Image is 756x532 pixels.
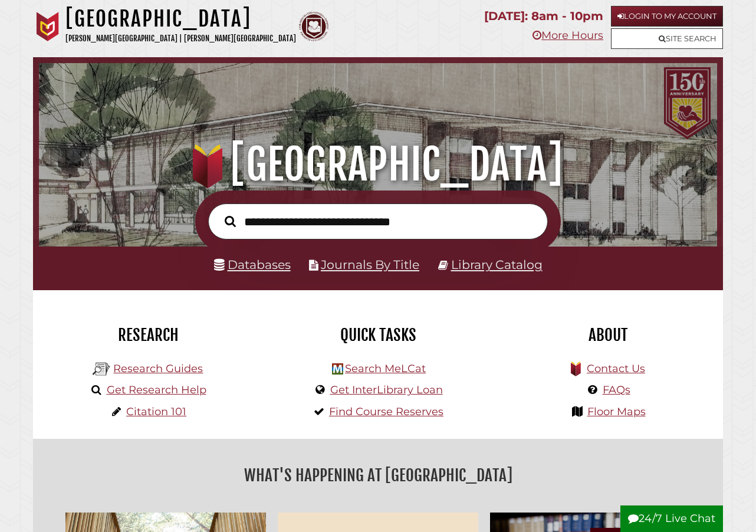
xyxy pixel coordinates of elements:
[126,405,186,418] a: Citation 101
[65,32,296,45] p: [PERSON_NAME][GEOGRAPHIC_DATA] | [PERSON_NAME][GEOGRAPHIC_DATA]
[42,462,714,489] h2: What's Happening at [GEOGRAPHIC_DATA]
[272,325,484,345] h2: Quick Tasks
[50,139,706,191] h1: [GEOGRAPHIC_DATA]
[611,6,723,27] a: Login to My Account
[42,325,254,345] h2: Research
[214,257,291,272] a: Databases
[321,257,419,272] a: Journals By Title
[225,215,236,228] i: Search
[502,325,714,345] h2: About
[329,405,443,418] a: Find Course Reserves
[603,383,630,396] a: FAQs
[113,362,203,375] a: Research Guides
[451,257,543,272] a: Library Catalog
[33,12,63,41] img: Calvin University
[330,383,443,396] a: Get InterLibrary Loan
[611,28,723,49] a: Site Search
[65,6,296,32] h1: [GEOGRAPHIC_DATA]
[533,29,603,42] a: More Hours
[107,383,206,396] a: Get Research Help
[587,362,645,375] a: Contact Us
[93,360,110,378] img: Hekman Library Logo
[219,212,242,229] button: Search
[299,12,328,41] img: Calvin Theological Seminary
[587,405,646,418] a: Floor Maps
[332,363,343,375] img: Hekman Library Logo
[345,362,426,375] a: Search MeLCat
[484,6,603,27] p: [DATE]: 8am - 10pm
